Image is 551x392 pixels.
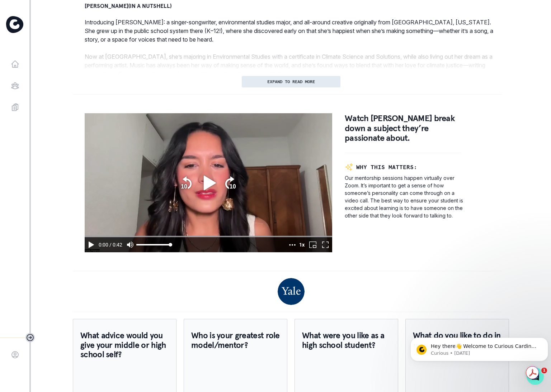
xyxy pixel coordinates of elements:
[408,322,551,373] iframe: Intercom notifications message
[345,174,468,219] p: Our mentorship sessions happen virtually over Zoom. It’s important to get a sense of how someone’...
[191,331,280,350] p: Who is your greatest role model/mentor?
[85,18,497,44] p: Introducing [PERSON_NAME]: a singer-songwriter, environmental studies major, and all-around creat...
[6,16,23,33] img: Curious Cardinals Logo
[25,333,35,342] button: Toggle sidebar
[302,331,391,350] p: What were you like as a high school student?
[242,76,340,87] button: EXPAND TO READ MORE
[267,79,315,84] p: EXPAND TO READ MORE
[356,163,417,171] p: WHY THIS MATTERS:
[278,278,305,305] img: Yale University I
[345,113,468,143] p: Watch [PERSON_NAME] break down a subject they’re passionate about.
[80,331,169,359] p: What advice would you give your middle or high school self?
[85,1,171,10] p: [PERSON_NAME] (IN A NUTSHELL)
